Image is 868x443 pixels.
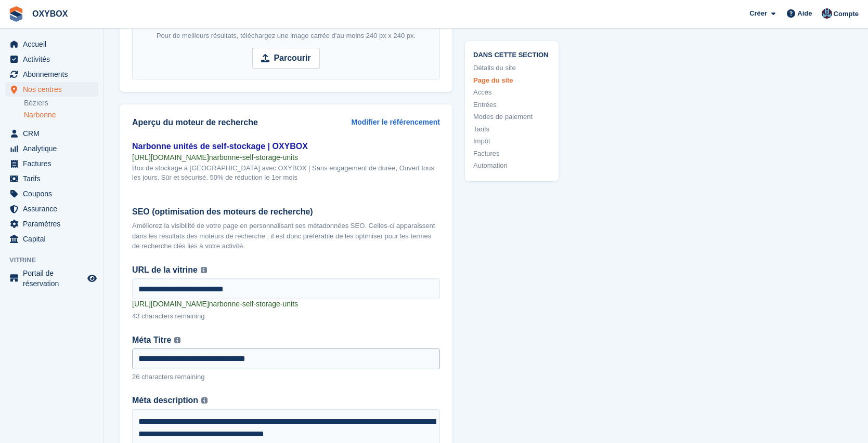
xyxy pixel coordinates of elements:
span: Paramètres [23,217,85,231]
div: Box de stockage à [GEOGRAPHIC_DATA] avec OXYBOX | Sans engagement de durée, Ouvert tous les jours... [132,164,440,182]
span: Vitrine [9,255,103,265]
img: stora-icon-8386f47178a22dfd0bd8f6a31ec36ba5ce8667c1dd55bd0f319d3a0aa187defe.svg [8,6,24,22]
a: menu [5,52,98,66]
a: Entrées [473,99,550,110]
img: Oriana Devaux [822,8,832,19]
a: Béziers [24,98,98,108]
a: Factures [473,148,550,158]
span: CRM [23,126,85,141]
div: Narbonne unités de self-stockage | OXYBOX [132,140,440,153]
span: Méta description [132,394,198,407]
a: Narbonne [24,110,98,120]
span: Dans cette section [473,49,550,59]
h2: SEO (optimisation des moteurs de recherche) [132,207,440,217]
a: menu [5,232,98,246]
a: Modifier le référencement [352,117,440,128]
a: Détails du site [473,63,550,73]
span: Aide [797,8,812,19]
span: narbonne-self-storage-units [209,153,298,162]
span: Factures [23,156,85,171]
a: menu [5,186,98,201]
a: menu [5,217,98,231]
a: Modes de paiement [473,112,550,122]
span: Assurance [23,202,85,216]
span: Méta Titre [132,334,171,347]
span: Tarifs [23,171,85,186]
a: Automation [473,160,550,171]
a: OXYBOX [28,5,72,22]
a: menu [5,202,98,216]
span: Créer [749,8,767,19]
a: menu [5,156,98,171]
img: icon-info-grey-7440780725fd019a000dd9b08b2336e03edf1995a4989e88bcd33f0948082b44.svg [174,337,180,343]
span: [URL][DOMAIN_NAME] [132,153,209,162]
span: Accueil [23,37,85,51]
span: Compte [834,9,859,19]
a: menu [5,171,98,186]
a: Accès [473,87,550,98]
strong: Parcourir [274,52,310,64]
span: 26 [132,373,139,381]
a: Boutique d'aperçu [86,272,98,285]
span: Abonnements [23,67,85,82]
span: Portail de réservation [23,268,85,289]
span: Capital [23,232,85,246]
div: Téléchargez une photo de votre site [157,17,416,42]
a: Impôt [473,136,550,146]
div: Améliorez la visibilité de votre page en personnalisant ses métadonnées SEO. Celles-ci apparaisse... [132,221,440,251]
a: menu [5,37,98,51]
span: Pour de meilleurs résultats, téléchargez une image carrée d'au moins 240 px x 240 px. [157,32,416,39]
span: narbonne-self-storage-units [209,300,298,308]
span: URL de la vitrine [132,264,198,277]
h2: Aperçu du moteur de recherche [132,118,352,127]
a: Tarifs [473,124,550,134]
span: characters remaining [141,373,204,381]
span: characters remaining [141,312,204,320]
a: menu [5,67,98,82]
a: menu [5,141,98,156]
img: icon-info-grey-7440780725fd019a000dd9b08b2336e03edf1995a4989e88bcd33f0948082b44.svg [201,397,208,404]
span: Analytique [23,141,85,156]
a: menu [5,82,98,97]
span: 43 [132,312,139,320]
a: Page du site [473,75,550,85]
a: menu [5,126,98,141]
a: menu [5,268,98,289]
span: [URL][DOMAIN_NAME] [132,300,209,308]
span: Nos centres [23,82,85,97]
span: Coupons [23,186,85,201]
img: icon-info-grey-7440780725fd019a000dd9b08b2336e03edf1995a4989e88bcd33f0948082b44.svg [201,267,207,273]
span: Activités [23,52,85,66]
